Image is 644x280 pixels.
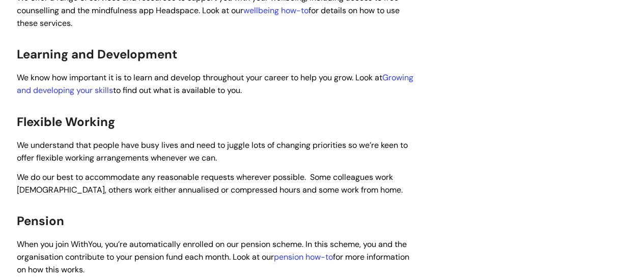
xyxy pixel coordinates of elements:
[17,140,408,163] span: We understand that people have busy lives and need to juggle lots of changing priorities so we’re...
[17,114,115,130] span: Flexible Working
[17,172,403,195] span: We do our best to accommodate any reasonable requests wherever possible. Some colleagues work [DE...
[17,239,409,275] span: When you join WithYou, you’re automatically enrolled on our pension scheme. In this scheme, you a...
[17,72,413,96] span: We know how important it is to learn and develop throughout your career to help you grow. Look at...
[17,213,64,229] span: Pension
[243,5,309,16] a: wellbeing how-to
[17,46,177,62] span: Learning and Development
[274,252,333,262] a: pension how-to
